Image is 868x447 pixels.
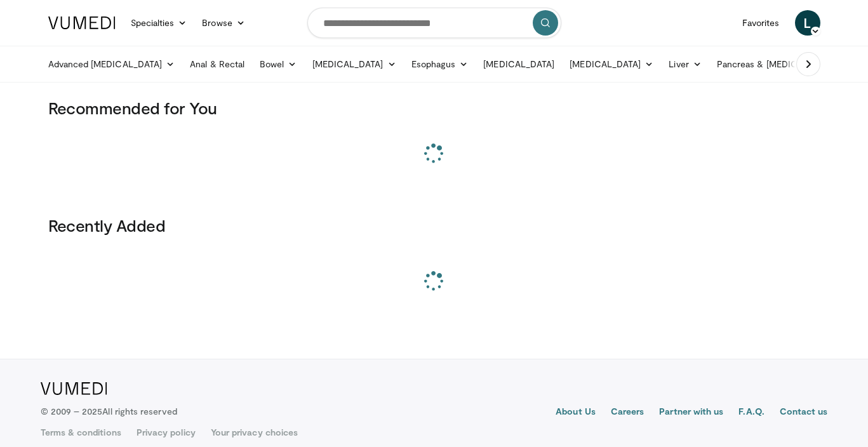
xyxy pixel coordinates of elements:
[661,51,709,77] a: Liver
[41,51,183,77] a: Advanced [MEDICAL_DATA]
[562,51,661,77] a: [MEDICAL_DATA]
[123,10,195,36] a: Specialties
[404,51,476,77] a: Esophagus
[48,17,116,29] img: VuMedi Logo
[659,405,723,420] a: Partner with us
[795,10,820,36] a: L
[211,426,298,439] a: Your privacy choices
[252,51,304,77] a: Bowel
[48,215,820,236] h3: Recently Added
[137,426,196,439] a: Privacy policy
[709,51,858,77] a: Pancreas & [MEDICAL_DATA]
[194,10,253,36] a: Browse
[41,426,121,439] a: Terms & conditions
[556,405,596,420] a: About Us
[102,406,177,417] span: All rights reserved
[735,10,787,36] a: Favorites
[476,51,562,77] a: [MEDICAL_DATA]
[738,405,764,420] a: F.A.Q.
[305,51,404,77] a: [MEDICAL_DATA]
[41,382,107,395] img: VuMedi Logo
[307,8,561,38] input: Search topics, interventions
[48,98,820,118] h3: Recommended for You
[182,51,252,77] a: Anal & Rectal
[611,405,644,420] a: Careers
[41,405,177,418] p: © 2009 – 2025
[780,405,828,420] a: Contact us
